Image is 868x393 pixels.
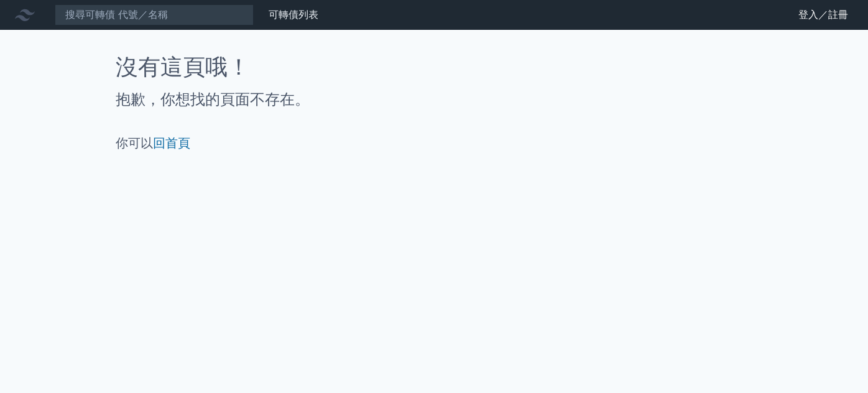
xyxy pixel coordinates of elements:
input: 搜尋可轉債 代號／名稱 [55,4,254,25]
a: 可轉債列表 [269,9,318,21]
h2: 抱歉，你想找的頁面不存在。 [116,90,752,109]
a: 回首頁 [153,136,190,150]
a: 登入／註冊 [788,5,858,25]
h1: 沒有這頁哦！ [116,55,752,80]
p: 你可以 [116,134,752,152]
